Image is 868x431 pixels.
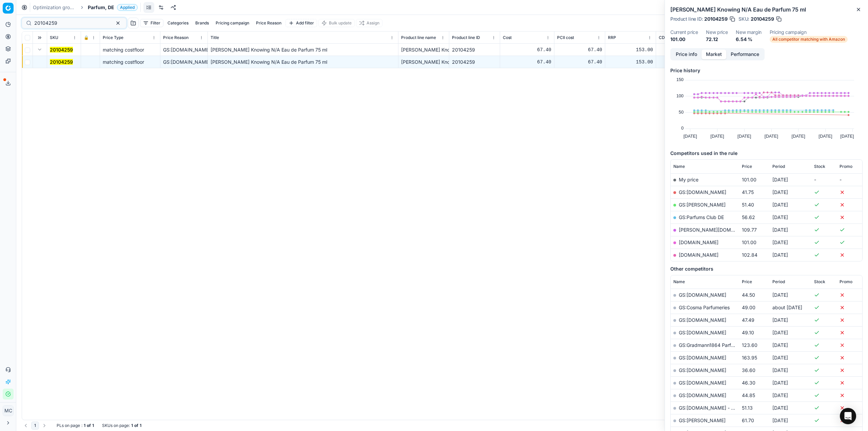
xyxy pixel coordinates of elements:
[772,189,788,195] span: [DATE]
[3,406,13,416] span: MC
[84,35,89,40] span: 🔒
[40,422,48,430] button: Go to next page
[684,134,697,139] text: [DATE]
[50,35,58,40] span: SKU
[676,93,684,98] text: 100
[608,35,616,40] span: RRP
[608,59,653,65] div: 153.00
[671,50,702,59] button: Price info
[736,30,762,35] dt: New margin
[679,202,726,208] a: GS:[PERSON_NAME]
[452,59,497,65] div: 20104259
[770,30,848,35] dt: Pricing campaign
[742,177,756,182] span: 101.00
[33,4,138,11] nav: breadcrumb
[742,330,754,335] span: 49.10
[840,408,856,424] div: Open Intercom Messenger
[702,50,726,59] button: Market
[840,279,852,285] span: Promo
[679,317,726,323] a: GS:[DOMAIN_NAME]
[103,59,157,65] div: matching costfloor
[772,202,788,208] span: [DATE]
[401,59,446,65] div: [PERSON_NAME] Knowing N/A Eau de Parfum 75 ml
[36,34,44,42] button: Expand all
[679,367,726,373] a: GS:[DOMAIN_NAME]
[452,46,497,53] div: 20104259
[679,305,730,310] a: GS:Cosma Parfumeries
[356,19,382,27] button: Assign
[3,405,14,416] button: MC
[772,279,785,285] span: Period
[681,125,684,131] text: 0
[742,355,757,360] span: 163.95
[679,392,726,398] a: GS:[DOMAIN_NAME]
[742,305,755,310] span: 49.00
[742,367,755,373] span: 36.60
[679,214,724,220] a: GS:Parfums Club DE
[31,422,39,430] button: 1
[738,17,749,21] span: SKU :
[22,422,48,430] nav: pagination
[50,47,73,53] mark: 20104259
[772,330,788,335] span: [DATE]
[50,59,73,65] button: 20104259
[837,173,862,186] td: -
[33,4,76,11] a: Optimization groups
[163,59,205,65] div: GS:[DOMAIN_NAME]
[770,36,848,43] span: All competitor matching with Amazon
[285,19,317,27] button: Add filter
[557,46,602,53] div: 67.40
[772,342,788,348] span: [DATE]
[772,405,788,411] span: [DATE]
[659,46,704,53] div: 41.75
[87,423,91,428] strong: of
[772,292,788,298] span: [DATE]
[679,292,726,298] a: GS:[DOMAIN_NAME]
[165,19,191,27] button: Categories
[818,134,832,139] text: [DATE]
[772,164,785,169] span: Period
[772,227,788,233] span: [DATE]
[737,134,751,139] text: [DATE]
[670,5,863,14] h2: [PERSON_NAME] Knowing N/A Eau de Parfum 75 ml
[134,423,138,428] strong: of
[211,59,327,65] span: [PERSON_NAME] Knowing N/A Eau de Parfum 75 ml
[742,342,757,348] span: 123.60
[772,355,788,360] span: [DATE]
[814,164,825,169] span: Stock
[103,35,123,40] span: Price Type
[503,35,512,40] span: Cost
[742,392,755,398] span: 44.85
[736,36,762,43] dd: 6.54 %
[679,405,737,411] a: GS:[DOMAIN_NAME] - DE
[772,367,788,373] span: [DATE]
[679,177,698,182] span: My price
[673,279,685,285] span: Name
[57,423,80,428] span: PLs on page
[163,35,189,40] span: Price Reason
[676,77,684,82] text: 150
[679,252,718,258] a: [DOMAIN_NAME]
[557,59,602,65] div: 67.40
[706,30,728,35] dt: New price
[679,355,726,360] a: GS:[DOMAIN_NAME]
[772,317,788,323] span: [DATE]
[670,17,703,21] span: Product line ID :
[670,30,698,35] dt: Current price
[772,214,788,220] span: [DATE]
[503,46,551,53] div: 67.40
[88,4,114,11] span: Parfum, DE
[253,19,284,27] button: Price Reason
[213,19,252,27] button: Pricing campaign
[92,423,94,428] strong: 1
[103,46,157,53] div: matching costfloor
[163,46,205,53] div: GS:[DOMAIN_NAME]
[742,317,754,323] span: 47.49
[140,423,141,428] strong: 1
[50,59,73,65] mark: 20104259
[772,252,788,258] span: [DATE]
[670,67,863,74] h5: Price history
[503,59,551,65] div: 67.40
[193,19,212,27] button: Brands
[742,227,757,233] span: 109.77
